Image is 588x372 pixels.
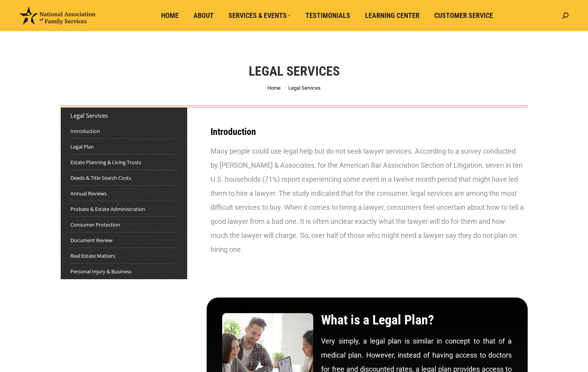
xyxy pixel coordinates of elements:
[70,190,107,197] a: Annual Reviews
[70,221,120,229] a: Consumer Protection
[188,8,219,23] a: About
[360,8,425,23] a: Learning Center
[365,11,419,20] span: Learning Center
[70,267,132,275] a: Personal Injury & Business
[70,158,141,166] a: Estate Planning & Living Trusts
[70,112,177,119] div: Legal Services
[429,8,498,23] a: Customer Service
[211,127,524,136] h3: Introduction
[70,205,145,213] a: Probate & Estate Administration
[288,85,321,91] span: Legal Services
[305,11,350,20] span: Testimonials
[300,8,356,23] a: Testimonials
[70,127,100,135] a: Introduction
[249,62,340,80] h1: Legal Services
[70,236,112,244] a: Document Review
[228,11,291,20] span: Services & Events
[267,85,281,91] a: Home
[451,322,584,358] iframe: Tidio Chat
[321,313,512,326] h2: What is a Legal Plan?
[19,7,95,25] img: National Association of Family Services
[434,11,493,20] span: Customer Service
[70,174,131,182] a: Deeds & Title Search Costs
[156,8,184,23] a: Home
[161,11,179,20] span: Home
[193,11,214,20] span: About
[70,252,115,260] a: Real Estate Matters
[70,143,94,151] a: Legal Plan
[211,144,524,257] div: Many people could use legal help but do not seek lawyer services. According to a survey conducted...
